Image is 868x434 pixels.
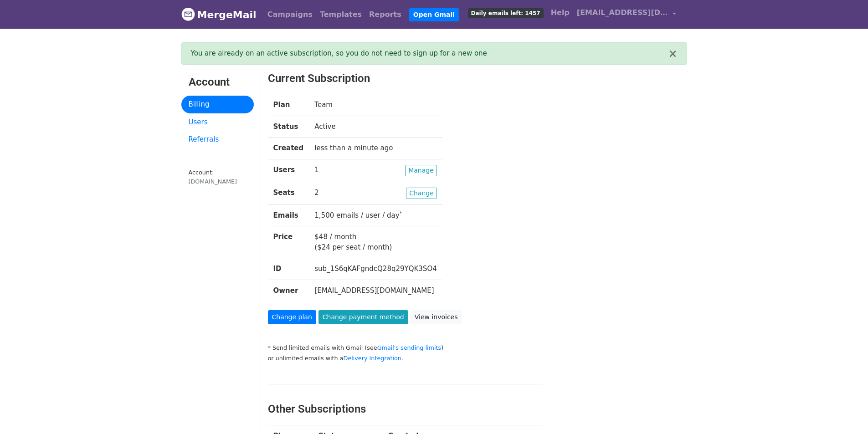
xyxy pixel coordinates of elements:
a: Templates [316,5,365,24]
a: Manage [405,165,437,176]
h3: Current Subscription [268,72,651,85]
small: * Send limited emails with Gmail (see ) or unlimited emails with a . [268,344,444,362]
th: Plan [268,94,309,116]
h3: Other Subscriptions [268,403,543,416]
td: Team [309,94,442,116]
span: [EMAIL_ADDRESS][DOMAIN_NAME] [577,7,668,18]
th: Created [268,138,309,159]
a: Help [547,4,573,22]
th: ID [268,258,309,280]
a: Users [181,113,254,131]
a: Change payment method [318,310,408,324]
div: [DOMAIN_NAME] [189,177,247,186]
a: Referrals [181,131,254,148]
td: $48 / month ($24 per seat / month) [309,226,442,258]
a: [EMAIL_ADDRESS][DOMAIN_NAME] [573,4,680,25]
a: Change [406,188,437,199]
a: Change plan [268,310,316,324]
th: Owner [268,280,309,301]
a: Gmail's sending limits [377,344,442,351]
button: × [668,48,677,59]
td: sub_1S6qKAFgndcQ28q29YQK3SO4 [309,258,442,280]
a: Delivery Integration [344,355,401,362]
small: Account: [189,169,247,186]
td: Active [309,116,442,138]
th: Emails [268,204,309,226]
th: Price [268,226,309,258]
div: You are already on an active subscription, so you do not need to sign up for a new one [191,48,668,59]
th: Seats [268,182,309,204]
a: Campaigns [264,5,316,24]
td: 2 [309,182,442,204]
span: Daily emails left: 1457 [468,8,544,18]
td: 1,500 emails / user / day [309,204,442,226]
a: Reports [365,5,405,24]
a: View invoices [411,310,462,324]
a: Open Gmail [409,8,459,21]
h3: Account [189,76,247,89]
th: Users [268,159,309,182]
td: [EMAIL_ADDRESS][DOMAIN_NAME] [309,280,442,301]
a: Daily emails left: 1457 [464,4,547,22]
img: MergeMail logo [181,7,195,21]
a: MergeMail [181,5,257,24]
td: less than a minute ago [309,138,442,159]
a: Billing [181,96,254,113]
th: Status [268,116,309,138]
td: 1 [309,159,442,182]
